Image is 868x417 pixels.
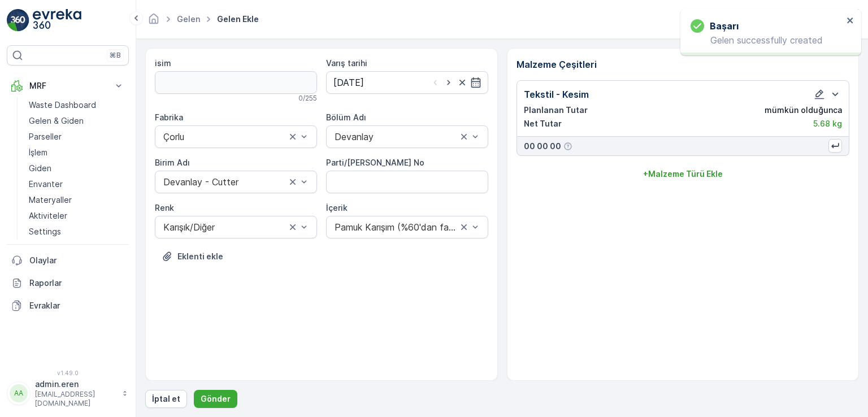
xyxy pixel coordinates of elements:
[60,204,86,214] span: [DATE]
[24,176,129,192] a: Envanter
[7,75,129,97] button: MRF
[35,390,116,408] p: [EMAIL_ADDRESS][DOMAIN_NAME]
[145,390,187,408] button: İptal et
[24,113,129,129] a: Gelen & Giden
[24,160,129,176] a: Giden
[517,58,850,71] p: Malzeme Çeşitleri
[10,297,36,307] span: İçerik :
[7,370,129,376] span: v 1.49.0
[691,35,843,45] p: Gelen successfully created
[71,223,131,232] span: Tekstil - Kesim
[29,300,124,311] p: Evraklar
[24,224,129,240] a: Settings
[7,272,129,294] a: Raporlar
[517,165,850,183] button: +Malzeme Türü Ekle
[29,131,62,142] p: Parseller
[155,112,183,122] label: Fabrika
[7,249,129,272] a: Olaylar
[147,17,160,27] a: Ana Sayfa
[7,294,129,317] a: Evraklar
[201,393,231,405] p: Gönder
[29,226,61,237] p: Settings
[29,80,106,92] p: MRF
[406,10,460,23] p: Kayıt #8019
[298,94,317,103] p: 0 / 255
[54,260,90,270] span: Devanlay
[10,260,54,270] span: Bölüm Adı :
[29,163,51,174] p: Giden
[563,142,572,151] div: Yardım Araç İkonu
[524,118,562,129] p: Net Tutar
[10,185,37,195] span: Name :
[177,14,200,24] a: Gelen
[29,115,84,127] p: Gelen & Giden
[29,179,63,190] p: Envanter
[326,71,488,94] input: dd/mm/yyyy
[524,88,589,101] p: Tekstil - Kesim
[10,279,34,288] span: Renk :
[29,210,67,221] p: Aktiviteler
[29,99,96,111] p: Waste Dashboard
[24,208,129,224] a: Aktiviteler
[110,51,121,60] p: ⌘B
[194,390,237,408] button: Gönder
[29,194,72,206] p: Materyaller
[10,223,71,232] span: Malzeme Türü :
[326,58,367,68] label: Varış tarihi
[765,105,842,116] p: mümkün olduğunca
[847,16,854,27] button: close
[36,297,213,307] span: Pamuk Karışım (%60'dan fazla pamuk içerikli)
[524,141,561,152] p: 00 00 00
[643,168,723,180] p: + Malzeme Türü Ekle
[326,158,424,167] label: Parti/[PERSON_NAME] No
[155,158,190,167] label: Birim Adı
[29,277,124,289] p: Raporlar
[155,58,171,68] label: isim
[24,192,129,208] a: Materyaller
[7,379,129,408] button: AAadmin.eren[EMAIL_ADDRESS][DOMAIN_NAME]
[53,241,77,251] span: 2.4 kg
[524,105,588,116] p: Planlanan Tutar
[10,204,60,214] span: Arrive Date :
[10,241,53,251] span: Net Tutar :
[155,247,230,266] button: Dosya Yükle
[326,112,366,122] label: Bölüm Adı
[33,9,81,32] img: logo_light-DOdMpM7g.png
[10,384,28,402] div: AA
[215,14,261,25] span: Gelen ekle
[24,129,129,145] a: Parseller
[152,393,180,405] p: İptal et
[326,203,348,212] label: İçerik
[35,379,116,390] p: admin.eren
[24,97,129,113] a: Waste Dashboard
[37,185,83,195] span: Kayıt #8019
[155,203,174,212] label: Renk
[7,9,29,32] img: logo
[177,251,223,262] p: Eklenti ekle
[813,118,842,129] p: 5.68 kg
[29,147,47,158] p: İşlem
[710,19,739,33] h3: başarı
[29,255,124,266] p: Olaylar
[34,279,84,288] span: Karışık/Diğer
[24,145,129,160] a: İşlem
